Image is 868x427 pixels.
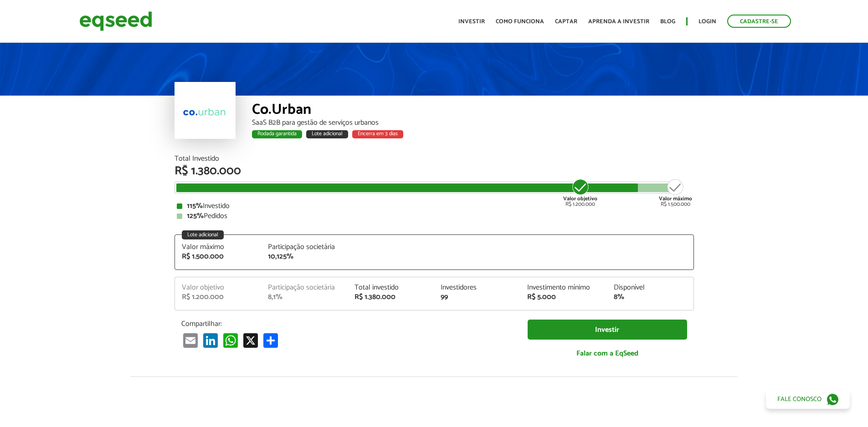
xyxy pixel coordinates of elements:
div: Pedidos [177,213,692,220]
a: Investir [458,19,485,25]
a: Blog [660,19,675,25]
div: Valor objetivo [182,284,255,291]
div: Investido [177,203,692,210]
div: Investidores [441,284,514,291]
a: Investir [528,320,687,340]
div: Disponível [614,284,687,291]
strong: 125% [187,210,204,222]
div: R$ 1.500.000 [659,178,692,207]
strong: 115% [187,200,203,212]
div: R$ 1.200.000 [182,294,255,301]
a: WhatsApp [221,333,240,348]
p: Compartilhar: [181,320,514,328]
div: 8,1% [268,294,341,301]
div: 99 [441,294,514,301]
div: Co.Urban [252,102,694,119]
div: Lote adicional [182,230,224,239]
div: Total Investido [175,155,694,163]
img: EqSeed [79,9,152,33]
a: LinkedIn [201,333,220,348]
a: Como funciona [496,19,544,25]
div: Rodada garantida [252,130,302,138]
strong: Valor objetivo [563,194,597,203]
div: Participação societária [268,284,341,291]
strong: Valor máximo [659,194,692,203]
a: Login [699,19,716,25]
a: Partilhar [262,333,280,348]
div: Investimento mínimo [527,284,600,291]
div: Participação societária [268,244,341,251]
a: Fale conosco [766,390,850,409]
a: Aprenda a investir [588,19,649,25]
div: Total investido [354,284,427,291]
a: Falar com a EqSeed [528,344,687,363]
a: X [241,333,260,348]
div: 10,125% [268,253,341,260]
a: Cadastre-se [727,15,791,28]
div: R$ 1.500.000 [182,253,255,260]
div: R$ 5.000 [527,294,600,301]
div: SaaS B2B para gestão de serviços urbanos [252,119,694,127]
a: Email [181,333,200,348]
div: R$ 1.200.000 [563,178,597,207]
div: R$ 1.380.000 [354,294,427,301]
div: Valor máximo [182,244,255,251]
a: Captar [555,19,577,25]
div: R$ 1.380.000 [175,165,694,177]
div: Encerra em 3 dias [352,130,403,138]
div: 8% [614,294,687,301]
div: Lote adicional [306,130,348,138]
